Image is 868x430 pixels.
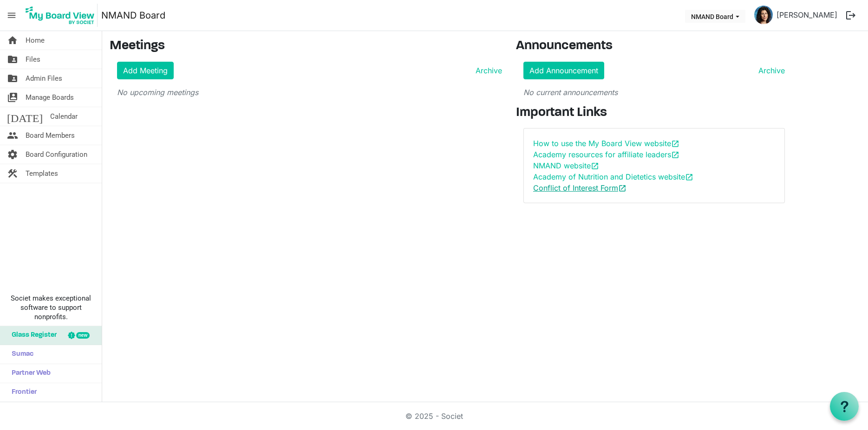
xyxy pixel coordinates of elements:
[533,172,693,181] a: Academy of Nutrition and Dietetics websiteopen_in_new
[671,140,679,148] span: open_in_new
[618,184,627,193] span: open_in_new
[516,105,792,121] h3: Important Links
[7,326,57,345] span: Glass Register
[516,39,792,54] h3: Announcements
[7,345,33,364] span: Sumac
[7,364,51,383] span: Partner Web
[773,6,841,24] a: [PERSON_NAME]
[4,294,98,321] span: Societ makes exceptional software to support nonprofits.
[7,126,18,145] span: people
[23,4,101,27] a: My Board View Logo
[7,69,18,88] span: folder_shared
[7,383,37,402] span: Frontier
[26,88,74,107] span: Manage Boards
[3,6,20,24] span: menu
[685,173,693,181] span: open_in_new
[533,183,627,193] a: Conflict of Interest Formopen_in_new
[7,145,18,164] span: settings
[841,6,861,25] button: logout
[523,87,785,98] p: No current announcements
[7,88,18,107] span: switch_account
[533,150,679,159] a: Academy resources for affiliate leadersopen_in_new
[23,4,98,27] img: My Board View Logo
[26,50,40,69] span: Files
[26,69,62,88] span: Admin Files
[405,411,463,421] a: © 2025 - Societ
[26,145,87,164] span: Board Configuration
[7,107,43,126] span: [DATE]
[117,87,502,98] p: No upcoming meetings
[50,107,78,126] span: Calendar
[7,50,18,69] span: folder_shared
[26,126,75,145] span: Board Members
[7,31,18,50] span: home
[671,151,679,159] span: open_in_new
[591,162,599,170] span: open_in_new
[26,164,58,183] span: Templates
[7,164,18,183] span: construction
[101,6,165,25] a: NMAND Board
[685,10,745,23] button: NMAND Board dropdownbutton
[110,39,502,54] h3: Meetings
[533,139,679,148] a: How to use the My Board View websiteopen_in_new
[76,332,90,339] div: new
[117,62,174,79] a: Add Meeting
[754,6,773,24] img: QZuDyFFEBvj2pmwEDN_yHRu0Bd01exR8a5we_cTXvNrppK4ea9cMjbX5QfC1t0NPKrn37bRtH4sXL7-us1AG0g_thumb.png
[523,62,604,79] a: Add Announcement
[26,31,45,50] span: Home
[533,161,599,170] a: NMAND websiteopen_in_new
[472,65,502,76] a: Archive
[755,65,785,76] a: Archive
